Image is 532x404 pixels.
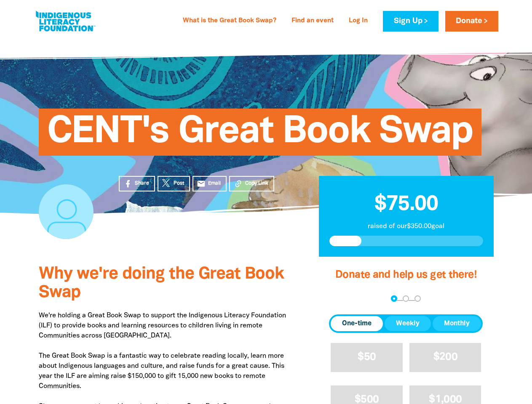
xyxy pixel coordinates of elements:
span: Why we're doing the Great Book Swap [39,266,284,300]
span: CENT's Great Book Swap [47,115,473,156]
button: Monthly [433,316,481,331]
a: Share [119,176,155,191]
a: Post [158,176,190,191]
span: $50 [358,352,376,362]
span: Email [208,180,221,187]
button: Navigate to step 3 of 3 to enter your payment details [414,295,421,302]
button: $200 [409,343,481,372]
span: Monthly [444,319,470,329]
a: What is the Great Book Swap? [178,14,281,28]
a: Donate [445,11,498,32]
span: One-time [342,319,372,329]
span: Share [135,180,149,187]
p: raised of our $350.00 goal [329,221,483,231]
div: Donation frequency [329,314,483,333]
button: Navigate to step 2 of 3 to enter your details [403,295,409,302]
span: Weekly [396,319,420,329]
a: Log In [344,14,373,28]
button: Copy Link [229,176,274,191]
a: emailEmail [192,176,227,191]
button: One-time [331,316,383,331]
button: $50 [331,343,403,372]
i: email [197,179,206,188]
a: Find an event [286,14,339,28]
button: Navigate to step 1 of 3 to enter your donation amount [391,295,397,302]
span: Donate and help us get there! [335,270,477,280]
span: Copy Link [245,180,268,187]
span: Post [174,180,184,187]
a: Sign Up [383,11,438,32]
button: Weekly [385,316,431,331]
span: $75.00 [374,195,438,214]
span: $200 [433,352,457,362]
